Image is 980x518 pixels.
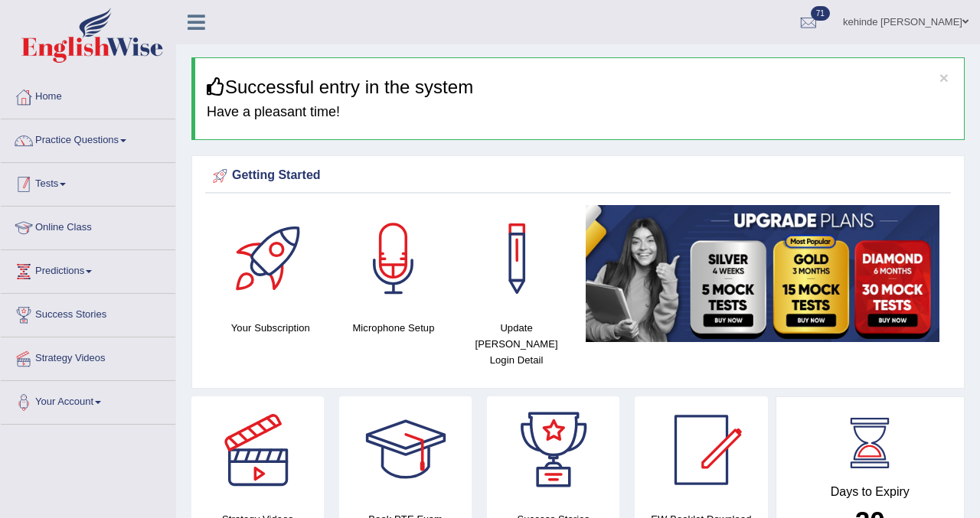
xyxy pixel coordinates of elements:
a: Practice Questions [1,119,175,158]
a: Success Stories [1,294,175,332]
a: Strategy Videos [1,337,175,376]
a: Online Class [1,207,175,245]
h4: Days to Expiry [793,485,948,499]
h4: Update [PERSON_NAME] Login Detail [462,320,570,368]
h4: Have a pleasant time! [207,105,952,120]
img: small5.jpg [586,205,939,342]
h4: Your Subscription [217,320,325,336]
div: Getting Started [209,165,947,187]
a: Predictions [1,250,175,288]
span: 71 [811,6,830,21]
button: × [939,70,949,86]
a: Tests [1,163,175,201]
a: Home [1,76,175,114]
h4: Microphone Setup [340,320,448,336]
h3: Successful entry in the system [207,77,952,97]
a: Your Account [1,381,175,419]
